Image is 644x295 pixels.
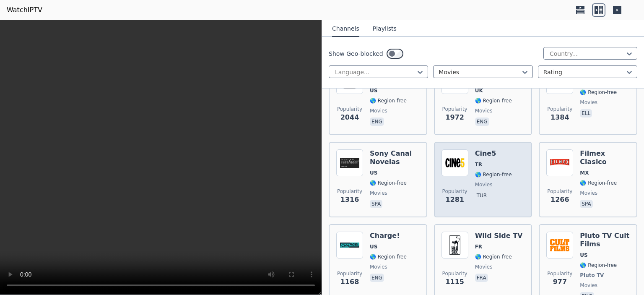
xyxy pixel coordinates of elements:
[373,21,397,37] button: Playlists
[475,264,493,270] span: movies
[553,277,567,287] span: 977
[580,149,630,166] h6: Filmex Clasico
[546,149,573,176] img: Filmex Clasico
[340,277,359,287] span: 1168
[475,191,488,200] p: tur
[336,149,363,176] img: Sony Canal Novelas
[580,252,587,258] span: US
[441,232,468,258] img: Wild Side TV
[370,264,387,270] span: movies
[475,87,483,94] span: UK
[340,112,359,123] span: 2044
[370,232,407,240] h6: Charge!
[445,112,464,123] span: 1972
[546,232,573,258] img: Pluto TV Cult Films
[475,97,512,104] span: 🌎 Region-free
[340,195,359,205] span: 1316
[580,232,630,248] h6: Pluto TV Cult Films
[370,87,377,94] span: US
[475,107,493,114] span: movies
[370,253,407,260] span: 🌎 Region-free
[547,188,572,195] span: Popularity
[441,149,468,176] img: Cine5
[370,190,387,196] span: movies
[475,171,512,178] span: 🌎 Region-free
[332,21,359,37] button: Channels
[547,106,572,112] span: Popularity
[445,195,464,205] span: 1281
[580,180,617,186] span: 🌎 Region-free
[475,181,493,188] span: movies
[475,149,512,158] h6: Cine5
[475,232,523,240] h6: Wild Side TV
[442,106,467,112] span: Popularity
[547,270,572,277] span: Popularity
[336,232,363,258] img: Charge!
[370,117,384,126] p: eng
[337,270,362,277] span: Popularity
[580,282,597,289] span: movies
[329,50,383,58] label: Show Geo-blocked
[370,97,407,104] span: 🌎 Region-free
[337,188,362,195] span: Popularity
[580,190,597,196] span: movies
[337,106,362,112] span: Popularity
[475,161,482,168] span: TR
[580,262,617,269] span: 🌎 Region-free
[370,180,407,186] span: 🌎 Region-free
[475,274,488,282] p: fra
[551,112,569,123] span: 1384
[370,107,387,114] span: movies
[370,170,377,176] span: US
[580,89,617,96] span: 🌎 Region-free
[7,5,42,15] a: WatchIPTV
[475,117,489,126] p: eng
[442,270,467,277] span: Popularity
[445,277,464,287] span: 1115
[551,195,569,205] span: 1266
[580,109,592,117] p: ell
[475,243,482,250] span: FR
[580,200,592,208] p: spa
[442,188,467,195] span: Popularity
[580,99,597,106] span: movies
[475,253,512,260] span: 🌎 Region-free
[370,200,382,208] p: spa
[580,170,589,176] span: MX
[370,274,384,282] p: eng
[580,272,604,279] span: Pluto TV
[370,243,377,250] span: US
[370,149,420,166] h6: Sony Canal Novelas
